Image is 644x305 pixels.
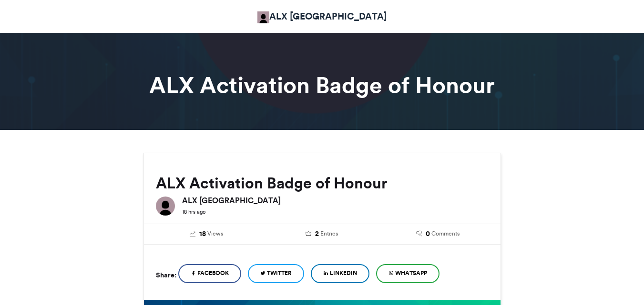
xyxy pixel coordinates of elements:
span: 18 [199,229,206,239]
h2: ALX Activation Badge of Honour [156,175,489,192]
a: 0 Comments [387,229,489,239]
span: 0 [426,229,430,239]
span: WhatsApp [395,269,427,277]
small: 18 hrs ago [182,208,205,215]
h1: ALX Activation Badge of Honour [58,74,587,97]
a: 18 Views [156,229,257,239]
span: 2 [315,229,319,239]
a: Twitter [248,264,304,283]
a: Facebook [178,264,241,283]
a: WhatsApp [376,264,440,283]
h6: ALX [GEOGRAPHIC_DATA] [182,197,489,204]
span: Twitter [267,269,292,277]
span: Comments [431,229,460,238]
h5: Share: [156,269,176,281]
a: 2 Entries [271,229,373,239]
img: ALX Africa [156,197,175,216]
span: Facebook [197,269,229,277]
span: Entries [320,229,338,238]
span: LinkedIn [330,269,357,277]
img: ALX Africa [257,11,269,23]
a: ALX [GEOGRAPHIC_DATA] [257,10,387,23]
a: LinkedIn [311,264,369,283]
span: Views [207,229,223,238]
